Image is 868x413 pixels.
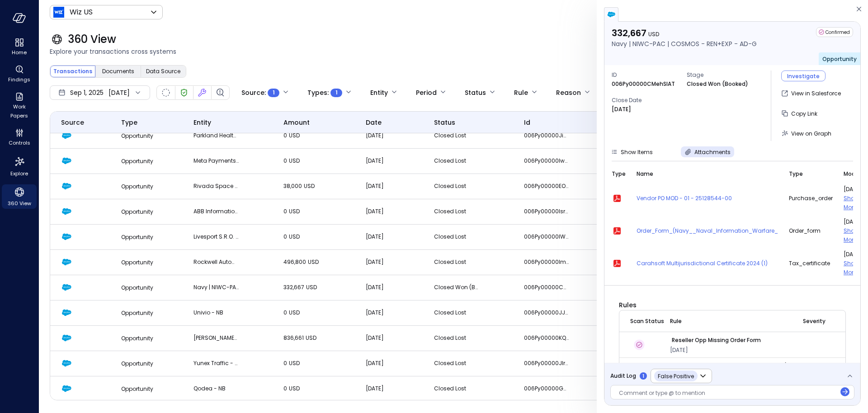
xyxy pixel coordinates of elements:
span: Scan Status [630,317,664,326]
button: Attachments [681,146,734,157]
p: 496,800 [283,258,329,267]
span: View on Graph [791,130,831,137]
p: [DATE] [366,384,411,393]
span: Opportunity [121,334,153,342]
p: 332,667 [612,27,757,39]
p: Closed Lost [434,232,479,241]
p: 006Py00000IWNjtIAH [524,232,569,241]
p: 0 [283,232,329,241]
p: Yunex Traffic - NB [193,359,239,368]
button: View in Salesforce [778,86,844,101]
span: Show More [844,194,859,211]
span: USD [289,207,300,215]
p: 006Py00000ImEccIAF [524,258,569,267]
p: Univio - NB [193,308,239,317]
span: Attachments [694,148,731,156]
p: Reseller Opp Missing Order Form [672,336,761,345]
span: USD [289,233,300,240]
span: tax_certificate [789,259,833,268]
p: Closed Lost [434,384,479,393]
span: Opportunity [121,233,153,241]
p: 006Py00000JlrXNIAZ [524,359,569,368]
a: Investigate [781,70,826,81]
span: Opportunity [121,258,153,266]
a: Reseller Opp Missing Order Form [670,335,781,346]
span: USD [304,182,315,190]
span: Opportunity [121,385,153,393]
span: Show Items [621,148,653,156]
p: 006Py00000G4r9OIAR [524,384,569,393]
p: 006Py00000Isr0BIAR [524,207,569,216]
div: Not Scanned [162,89,170,97]
div: Confirmed [816,27,853,37]
span: Opportunity [121,132,153,140]
span: Type [121,117,137,127]
div: Source : [241,85,279,100]
span: Documents [102,67,134,76]
span: 360 View [68,32,116,47]
span: Opportunity [121,183,153,190]
span: Work Papers [5,102,33,120]
span: Opportunity [121,284,153,291]
p: Closed Lost [434,207,479,216]
a: View on Graph [778,126,835,141]
p: ABB Information Systems Ltd. - EXP [193,207,239,216]
div: Explore [2,154,37,179]
img: Salesforce [61,257,72,268]
span: Order_Form_(Navy__Naval_Information_Warfare_ [637,226,778,235]
div: Confirmed [630,339,648,350]
span: USD [289,131,300,139]
div: Rule [514,85,528,100]
span: Vendor PO MOD - 01 - 25128544-00 [637,194,778,203]
p: View in Salesforce [791,89,841,98]
p: Rockwell Automation - EXP - AD [193,258,239,267]
span: order_form [789,226,833,235]
span: USD [648,30,659,38]
p: Meta Payments - NB [193,156,239,165]
p: 0 [283,308,329,317]
p: Reseller Opp - Close to Start Exceeds 15/30 Days [672,361,795,371]
p: [PERSON_NAME] Consumer LLC - EXP - AD [193,333,239,343]
span: Show More [844,227,859,244]
span: purchase_order [789,194,833,203]
img: Salesforce [61,181,72,192]
button: Show Items [607,146,656,157]
div: Findings [2,63,37,85]
span: date [366,117,382,127]
span: [DATE] [844,185,868,194]
span: severity [803,317,826,326]
img: Salesforce [61,130,72,141]
p: [DATE] [612,105,631,114]
span: [DATE] [844,250,868,259]
img: Salesforce [61,206,72,217]
span: Explore your transactions cross systems [50,47,857,56]
img: Icon [53,7,64,18]
span: Controls [9,138,30,147]
p: 836,661 [283,333,329,343]
span: entity [193,117,211,127]
div: Controls [2,127,37,148]
span: Opportunity [822,55,857,63]
p: Closed Won (Booked) [434,283,479,292]
p: 0 [283,131,329,140]
span: Findings [8,75,30,84]
span: USD [289,157,300,164]
p: [DATE] [366,182,411,191]
p: 0 [283,207,329,216]
span: Type [789,169,803,178]
span: USD [289,385,300,392]
div: Reason [556,85,581,100]
div: Types : [307,85,342,100]
p: 0 [283,384,329,393]
span: Stage [687,70,755,80]
a: Carahsoft Multijurisdictional Certificate 2024 (1) [637,259,778,268]
div: Work Papers [2,90,37,121]
div: Status [465,85,486,100]
span: amount [283,117,310,127]
p: Closed Lost [434,308,479,317]
p: 006Py00000CMehSIAT [612,80,675,89]
div: Finding [215,87,226,98]
span: Opportunity [121,157,153,165]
